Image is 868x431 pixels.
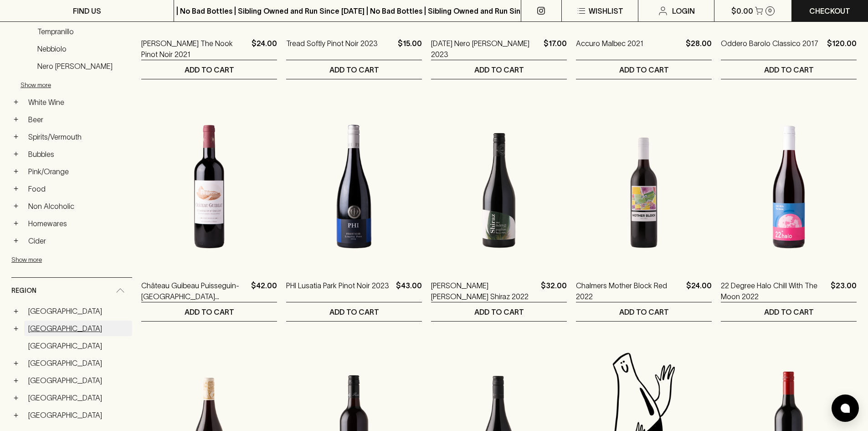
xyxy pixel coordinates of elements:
a: Accuro Malbec 2021 [576,38,643,60]
a: Tempranillo [33,24,132,39]
a: Beer [24,112,132,127]
a: Pink/Orange [24,164,132,179]
button: + [11,410,21,420]
button: + [11,393,21,402]
img: bubble-icon [841,404,850,413]
a: Food [24,181,132,197]
button: + [11,98,21,107]
button: ADD TO CART [576,60,712,79]
button: Show more [11,250,131,269]
p: $17.00 [544,38,567,60]
div: Region [11,278,132,304]
button: + [11,132,21,141]
img: Château Guibeau Puisseguin-Saint-Émilion Bordeaux 2020 [141,107,277,266]
button: + [11,150,21,159]
p: $42.00 [251,280,277,302]
button: ADD TO CART [431,302,567,321]
button: + [11,324,21,333]
img: Chalmers Mother Block Red 2022 [576,107,712,266]
a: [PERSON_NAME] [PERSON_NAME] Shiraz 2022 [431,280,537,302]
button: ADD TO CART [286,60,422,79]
a: Spirits/Vermouth [24,129,132,145]
a: [GEOGRAPHIC_DATA] [24,390,132,405]
a: Tread Softly Pinot Noir 2023 [286,38,378,60]
a: [GEOGRAPHIC_DATA] [24,355,132,371]
p: 0 [768,8,772,13]
img: Michael Hall Sang de Pigeon Shiraz 2022 [431,107,567,266]
p: ADD TO CART [185,64,234,75]
a: [GEOGRAPHIC_DATA] [24,321,132,336]
a: [GEOGRAPHIC_DATA] [24,338,132,353]
button: + [11,167,21,176]
a: PHI Lusatia Park Pinot Noir 2023 [286,280,389,302]
button: ADD TO CART [576,302,712,321]
button: + [11,236,21,245]
p: ADD TO CART [329,306,379,317]
a: Cider [24,233,132,249]
img: 22 Degree Halo Chill With The Moon 2022 [721,107,857,266]
p: FIND US [73,5,101,16]
button: + [11,219,21,228]
p: $28.00 [686,38,712,60]
a: [DATE] Nero [PERSON_NAME] 2023 [431,38,540,60]
a: Oddero Barolo Classico 2017 [721,38,818,60]
button: Show more [21,76,140,94]
p: ADD TO CART [619,64,669,75]
a: White Wine [24,94,132,110]
p: $120.00 [827,38,857,60]
a: [GEOGRAPHIC_DATA] [24,373,132,388]
button: + [11,358,21,368]
a: 22 Degree Halo Chill With The Moon 2022 [721,280,827,302]
a: Non Alcoholic [24,198,132,214]
button: ADD TO CART [141,60,277,79]
img: PHI Lusatia Park Pinot Noir 2023 [286,107,422,266]
p: $15.00 [398,38,422,60]
p: $23.00 [831,280,857,302]
p: ADD TO CART [185,306,234,317]
button: + [11,184,21,193]
a: Homewares [24,216,132,231]
a: [PERSON_NAME] The Nook Pinot Noir 2021 [141,38,248,60]
p: ADD TO CART [329,64,379,75]
p: Checkout [809,5,850,16]
a: [GEOGRAPHIC_DATA] [24,303,132,319]
p: $24.00 [686,280,712,302]
p: ADD TO CART [764,306,814,317]
button: ADD TO CART [721,60,857,79]
a: Nebbiolo [33,41,132,57]
p: $43.00 [396,280,422,302]
a: Château Guibeau Puisseguin-[GEOGRAPHIC_DATA] [GEOGRAPHIC_DATA] 2020 [141,280,247,302]
button: + [11,202,21,211]
span: Region [11,285,36,296]
p: ADD TO CART [474,306,524,317]
p: $32.00 [541,280,567,302]
p: ADD TO CART [474,64,524,75]
p: ADD TO CART [764,64,814,75]
button: ADD TO CART [286,302,422,321]
button: + [11,115,21,124]
button: ADD TO CART [721,302,857,321]
a: Nero [PERSON_NAME] [33,58,132,74]
p: $0.00 [731,5,753,16]
a: [GEOGRAPHIC_DATA] [24,407,132,423]
p: Wishlist [589,5,623,16]
p: ADD TO CART [619,306,669,317]
button: ADD TO CART [431,60,567,79]
button: + [11,306,21,316]
button: ADD TO CART [141,302,277,321]
button: + [11,376,21,385]
p: $24.00 [252,38,277,60]
a: Chalmers Mother Block Red 2022 [576,280,683,302]
p: Login [672,5,695,16]
a: Bubbles [24,146,132,162]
